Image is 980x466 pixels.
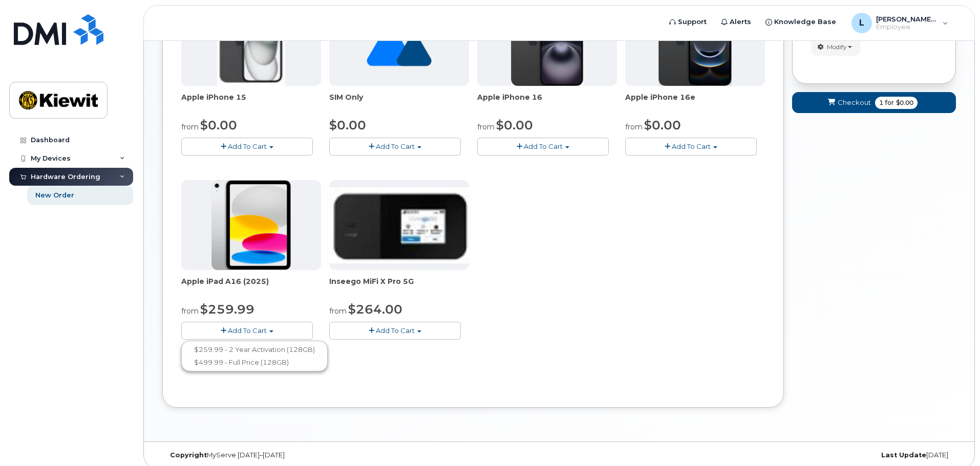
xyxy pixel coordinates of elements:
[211,180,291,270] img: ipad_11.png
[691,451,956,459] div: [DATE]
[329,118,366,132] span: $0.00
[879,98,883,107] span: 1
[672,142,711,150] span: Add To Cart
[477,92,617,113] div: Apple iPhone 16
[838,98,871,107] span: Checkout
[477,122,495,131] small: from
[662,12,714,32] a: Support
[827,42,847,52] span: Modify
[329,187,469,263] img: inseego5g.jpg
[181,306,199,316] small: from
[329,276,469,297] div: Inseego MiFi X Pro 5G
[625,92,765,113] div: Apple iPhone 16e
[625,138,757,156] button: Add To Cart
[376,326,415,335] span: Add To Cart
[644,118,681,132] span: $0.00
[181,276,321,297] div: Apple iPad A16 (2025)
[170,451,207,459] strong: Copyright
[896,98,913,107] span: $0.00
[348,302,402,317] span: $264.00
[228,326,267,335] span: Add To Cart
[859,17,864,29] span: L
[496,118,533,132] span: $0.00
[181,122,199,131] small: from
[181,322,313,340] button: Add To Cart
[184,356,325,369] a: $499.99 - Full Price (128GB)
[678,17,707,27] span: Support
[774,17,836,27] span: Knowledge Base
[200,118,237,132] span: $0.00
[876,15,938,23] span: [PERSON_NAME].Miller1
[758,12,843,32] a: Knowledge Base
[181,138,313,156] button: Add To Cart
[811,38,861,56] button: Modify
[883,98,896,107] span: for
[625,122,643,131] small: from
[329,306,347,316] small: from
[200,302,254,317] span: $259.99
[844,13,955,33] div: Logan.Miller1
[876,23,938,31] span: Employee
[792,92,956,113] button: Checkout 1 for $0.00
[162,451,427,459] div: MyServe [DATE]–[DATE]
[524,142,563,150] span: Add To Cart
[376,142,415,150] span: Add To Cart
[329,92,469,113] div: SIM Only
[935,421,972,458] iframe: Messenger Launcher
[730,17,751,27] span: Alerts
[329,138,461,156] button: Add To Cart
[181,92,321,113] div: Apple iPhone 15
[228,142,267,150] span: Add To Cart
[714,12,758,32] a: Alerts
[477,138,609,156] button: Add To Cart
[184,343,325,356] a: $259.99 - 2 Year Activation (128GB)
[329,322,461,340] button: Add To Cart
[881,451,926,459] strong: Last Update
